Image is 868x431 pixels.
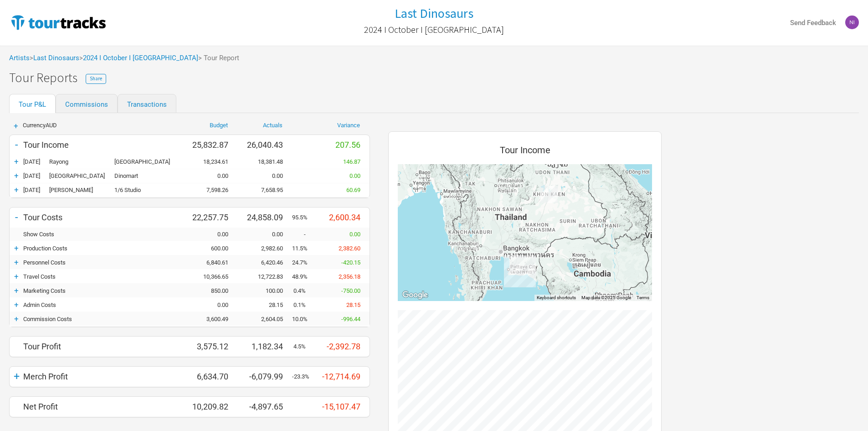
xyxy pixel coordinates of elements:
div: 24.7% [292,259,315,266]
div: Bangkok (0.00) [498,249,504,255]
img: Nicolas [845,16,859,29]
div: + [9,122,23,130]
span: 146.87 [343,158,360,165]
div: 0.00 [183,172,237,179]
div: 11.5% [292,245,315,252]
div: 6,420.46 [237,259,292,266]
button: Share [86,74,106,84]
div: 0.00 [183,301,237,308]
span: -12,714.69 [322,372,360,381]
div: 0.1% [292,301,315,308]
div: 1,182.34 [237,342,292,351]
div: 0.4% [292,287,315,294]
img: Google [400,289,430,301]
h2: 2024 I October I [GEOGRAPHIC_DATA] [364,25,504,35]
span: [DATE] [23,172,40,179]
div: Tour Income [23,140,183,150]
div: + [10,370,23,383]
span: [DATE] [23,158,40,165]
div: 18,381.48 [237,158,292,165]
div: 26,040.43 [237,140,292,150]
div: - [10,211,23,223]
div: 0.00 [237,231,292,238]
button: Keyboard shortcuts [537,295,576,301]
span: -420.15 [341,259,360,266]
div: 0.00 [237,172,292,179]
span: > Tour Report [198,55,239,62]
strong: Send Feedback [790,19,836,27]
div: Merch Profit [23,372,183,381]
div: - [10,138,23,151]
a: Last Dinosaurs [395,6,473,21]
div: Rayong [23,158,114,165]
div: 10,366.65 [183,273,237,280]
a: Artists [9,54,30,62]
div: 28.15 [237,301,292,308]
span: 207.56 [335,140,360,150]
div: Bangkok [23,172,114,179]
div: Tour Profit [23,342,183,351]
a: Terms [637,295,649,300]
div: 7,598.26 [183,187,237,193]
div: Tour Costs [23,213,183,222]
div: -6,079.99 [237,372,292,381]
div: Khon Kaen [23,187,114,193]
a: Tour P&L [9,94,56,113]
div: Marketing Costs [23,287,183,294]
div: + [10,185,23,194]
div: 18,234.61 [183,158,237,165]
a: Transactions [118,94,176,113]
a: 2024 I October I [GEOGRAPHIC_DATA] [83,54,198,62]
div: Show Costs [23,231,183,238]
span: -996.44 [341,316,360,322]
div: 100.00 [237,287,292,294]
div: + [10,244,23,253]
div: 6,840.61 [183,259,237,266]
span: 2,356.18 [339,273,360,280]
span: Share [90,75,102,82]
a: Variance [337,122,360,129]
div: 10.0% [292,316,315,322]
img: TourTracks [9,13,108,31]
div: Laem Charoen Beach [114,158,183,165]
span: 60.69 [346,187,360,193]
div: 2,982.60 [237,245,292,252]
div: 850.00 [183,287,237,294]
div: 6,634.70 [183,372,237,381]
div: Commission Costs [23,316,183,322]
div: Rayong (18,381.48) [504,255,536,287]
div: Net Profit [23,402,183,411]
span: Map data ©2025 Google [581,295,631,300]
div: 95.5% [292,214,315,221]
div: 4.5% [292,343,315,350]
div: Khon Kaen (7,658.95) [540,186,558,203]
span: 2,382.60 [339,245,360,252]
div: + [10,300,23,309]
span: 2,600.34 [329,213,360,222]
div: + [10,258,23,267]
div: 24,858.09 [237,213,292,222]
div: + [10,272,23,281]
span: -15,107.47 [322,402,360,411]
div: Tour Income [398,141,652,164]
div: 25,832.87 [183,140,237,150]
div: 48.9% [292,273,315,280]
div: 3,575.12 [183,342,237,351]
span: [DATE] [23,187,40,193]
div: + [10,314,23,323]
a: Last Dinosaurs [33,54,79,62]
a: Budget [210,122,228,129]
div: 7,658.95 [237,187,292,193]
div: Admin Costs [23,301,183,308]
a: Commissions [56,94,118,113]
div: Personnel Costs [23,259,183,266]
span: > [79,55,198,62]
span: > [30,55,79,62]
a: Open this area in Google Maps (opens a new window) [400,289,430,301]
div: 2,604.05 [237,316,292,322]
div: + [10,157,23,166]
div: Dinomart [114,172,183,179]
div: -23.3% [292,373,315,380]
a: 2024 I October I [GEOGRAPHIC_DATA] [364,20,504,39]
div: -4,897.65 [237,402,292,411]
